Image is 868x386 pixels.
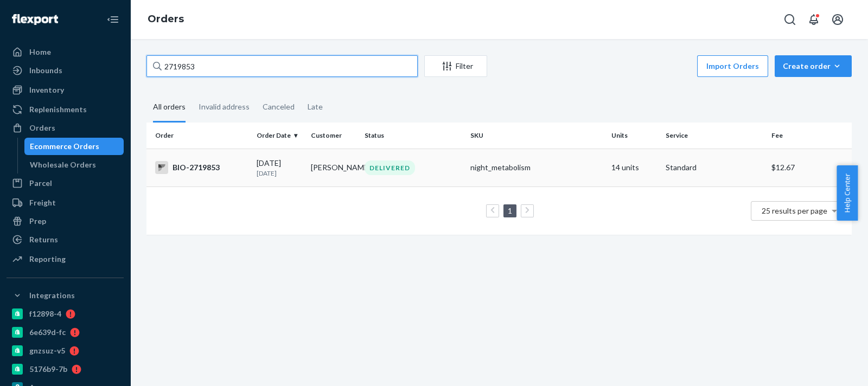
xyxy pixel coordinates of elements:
[29,345,65,356] div: gnzsuz-v5
[7,324,124,341] a: 6e639d-fc
[29,65,62,76] div: Inbounds
[29,327,66,338] div: 6e639d-fc
[666,162,763,173] p: Standard
[783,61,844,72] div: Create order
[767,123,852,149] th: Fee
[29,308,61,319] div: f12898-4
[607,123,661,149] th: Units
[12,14,58,25] img: Flexport logo
[779,9,801,30] button: Open Search Box
[30,159,96,170] div: Wholesale Orders
[307,149,361,186] td: [PERSON_NAME]
[146,55,418,77] input: Search orders
[607,149,661,186] td: 14 units
[311,131,356,140] div: Customer
[7,43,124,61] a: Home
[803,9,825,30] button: Open notifications
[661,123,767,149] th: Service
[29,104,87,115] div: Replenishments
[837,165,858,221] button: Help Center
[7,119,124,137] a: Orders
[29,197,56,208] div: Freight
[30,141,99,152] div: Ecommerce Orders
[360,123,466,149] th: Status
[29,47,51,57] div: Home
[425,61,487,72] div: Filter
[155,161,248,174] div: BIO-2719853
[24,156,124,173] a: Wholesale Orders
[29,234,58,245] div: Returns
[697,55,768,77] button: Import Orders
[7,213,124,230] a: Prep
[29,364,67,375] div: 5176b9-7b
[24,138,124,155] a: Ecommerce Orders
[7,250,124,268] a: Reporting
[506,206,514,215] a: Page 1 is your current page
[365,160,415,175] div: DELIVERED
[257,169,302,178] p: [DATE]
[257,158,302,178] div: [DATE]
[102,9,124,30] button: Close Navigation
[7,287,124,304] button: Integrations
[7,305,124,323] a: f12898-4
[29,216,46,227] div: Prep
[7,231,124,248] a: Returns
[263,93,295,121] div: Canceled
[29,290,75,301] div: Integrations
[7,175,124,192] a: Parcel
[7,62,124,79] a: Inbounds
[148,13,184,25] a: Orders
[29,123,55,133] div: Orders
[29,254,66,265] div: Reporting
[7,194,124,211] a: Freight
[29,85,64,95] div: Inventory
[146,123,252,149] th: Order
[424,55,487,77] button: Filter
[762,206,827,215] span: 25 results per page
[827,9,848,30] button: Open account menu
[153,93,186,123] div: All orders
[308,93,323,121] div: Late
[470,162,603,173] div: night_metabolism
[199,93,250,121] div: Invalid address
[139,4,193,35] ol: breadcrumbs
[252,123,307,149] th: Order Date
[7,342,124,359] a: gnzsuz-v5
[767,149,852,186] td: $12.67
[466,123,607,149] th: SKU
[7,101,124,118] a: Replenishments
[29,178,52,189] div: Parcel
[7,361,124,378] a: 5176b9-7b
[775,55,852,77] button: Create order
[7,81,124,99] a: Inventory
